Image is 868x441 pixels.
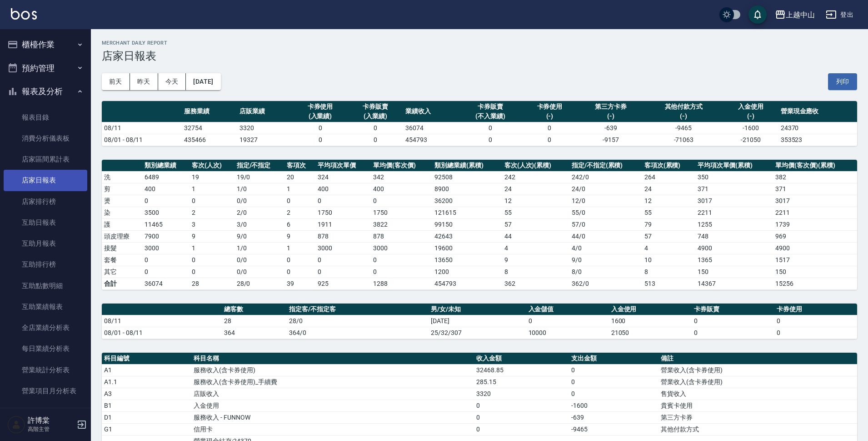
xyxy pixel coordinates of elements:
[4,296,87,317] a: 互助業績報表
[569,160,642,172] th: 指定/不指定(累積)
[102,423,191,435] td: G1
[432,278,502,289] td: 454793
[828,73,857,90] button: 列印
[102,304,857,339] table: a dense table
[526,304,609,315] th: 入金儲值
[371,160,432,172] th: 單均價(客次價)
[102,195,142,207] td: 燙
[695,278,773,289] td: 14367
[474,423,569,435] td: 0
[774,315,857,327] td: 0
[569,183,642,195] td: 24 / 0
[642,254,695,266] td: 10
[432,242,502,254] td: 19600
[142,242,190,254] td: 3000
[102,411,191,423] td: D1
[293,122,348,134] td: 0
[771,5,818,24] button: 上越中山
[658,423,857,435] td: 其他付款方式
[315,160,371,172] th: 平均項次單價
[371,266,432,278] td: 0
[773,171,857,183] td: 382
[371,195,432,207] td: 0
[773,195,857,207] td: 3017
[234,218,285,230] td: 3 / 0
[502,218,569,230] td: 57
[773,242,857,254] td: 4900
[692,315,774,327] td: 0
[102,101,857,146] table: a dense table
[773,230,857,242] td: 969
[102,266,142,278] td: 其它
[315,183,371,195] td: 400
[142,278,190,289] td: 36074
[644,134,723,146] td: -71063
[4,254,87,275] a: 互助排行榜
[644,122,723,134] td: -9465
[4,191,87,212] a: 店家排行榜
[102,353,191,365] th: 科目編號
[142,171,190,183] td: 6489
[642,171,695,183] td: 264
[474,388,569,400] td: 3320
[403,101,459,122] th: 業績收入
[695,171,773,183] td: 350
[142,160,190,172] th: 類別總業績
[190,207,234,218] td: 2
[234,171,285,183] td: 19 / 0
[191,400,474,411] td: 入金使用
[4,149,87,170] a: 店家區間累計表
[432,160,502,172] th: 類別總業績(累積)
[432,195,502,207] td: 36200
[725,102,776,112] div: 入金使用
[284,195,315,207] td: 0
[658,364,857,376] td: 營業收入(含卡券使用)
[642,160,695,172] th: 客項次(累積)
[158,73,186,90] button: 今天
[371,171,432,183] td: 342
[569,242,642,254] td: 4 / 0
[237,101,293,122] th: 店販業績
[4,380,87,401] a: 營業項目月分析表
[102,388,191,400] td: A3
[569,278,642,289] td: 362/0
[348,134,403,146] td: 0
[778,134,857,146] td: 353523
[461,102,520,112] div: 卡券販賣
[695,160,773,172] th: 平均項次單價(累積)
[642,207,695,218] td: 55
[284,278,315,289] td: 39
[609,304,692,315] th: 入金使用
[190,195,234,207] td: 0
[4,56,87,80] button: 預約管理
[658,353,857,365] th: 備註
[287,315,429,327] td: 28/0
[432,207,502,218] td: 121615
[7,416,25,434] img: Person
[191,411,474,423] td: 服務收入 - FUNNOW
[102,122,182,134] td: 08/11
[695,195,773,207] td: 3017
[102,242,142,254] td: 接髮
[102,160,857,290] table: a dense table
[502,183,569,195] td: 24
[28,425,74,433] p: 高階主管
[522,134,578,146] td: 0
[569,376,658,388] td: 0
[234,230,285,242] td: 9 / 0
[142,230,190,242] td: 7900
[778,122,857,134] td: 24370
[237,134,293,146] td: 19327
[315,230,371,242] td: 878
[191,388,474,400] td: 店販收入
[502,230,569,242] td: 44
[295,112,346,121] div: (入業績)
[287,304,429,315] th: 指定客/不指定客
[774,327,857,339] td: 0
[371,254,432,266] td: 0
[315,242,371,254] td: 3000
[569,266,642,278] td: 8 / 0
[642,278,695,289] td: 513
[142,254,190,266] td: 0
[190,160,234,172] th: 客次(人次)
